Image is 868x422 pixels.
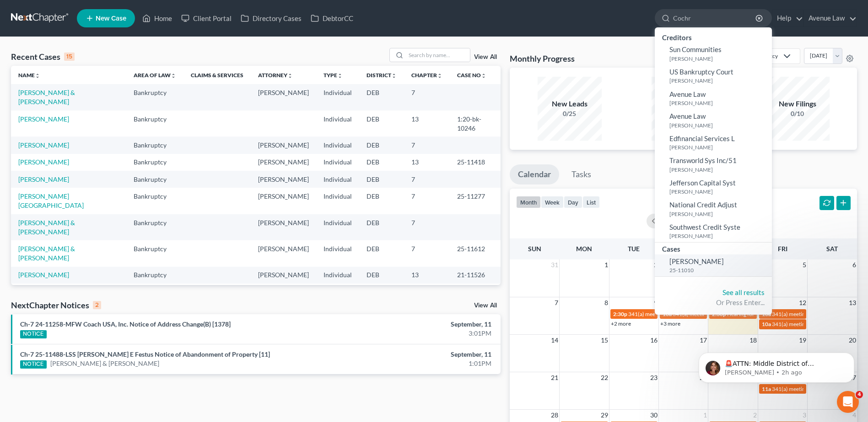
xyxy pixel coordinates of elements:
[316,284,359,301] td: Individual
[251,137,316,153] td: [PERSON_NAME]
[126,267,183,284] td: Bankruptcy
[251,154,316,171] td: [PERSON_NAME]
[340,320,491,329] div: September, 11
[752,410,758,421] span: 2
[669,121,770,129] small: [PERSON_NAME]
[772,10,803,26] a: Help
[18,192,84,209] a: [PERSON_NAME][GEOGRAPHIC_DATA]
[600,410,609,421] span: 29
[541,196,564,208] button: week
[359,111,404,137] td: DEB
[96,15,126,22] span: New Case
[550,335,559,346] span: 14
[712,311,726,317] span: 2:30p
[18,245,75,262] a: [PERSON_NAME] & [PERSON_NAME]
[655,132,772,154] a: Edfinancial Services L[PERSON_NAME]
[669,112,706,120] span: Avenue Law
[772,321,860,327] span: 341(a) meeting for [PERSON_NAME]
[337,73,343,79] i: unfold_more
[669,134,735,142] span: Edfinancial Services L
[359,154,404,171] td: DEB
[655,42,772,65] a: Sun Communities[PERSON_NAME]
[236,10,306,26] a: Directory Cases
[576,245,592,253] span: Mon
[669,257,724,265] span: [PERSON_NAME]
[18,219,75,236] a: [PERSON_NAME] & [PERSON_NAME]
[316,154,359,171] td: Individual
[604,297,609,308] span: 8
[316,188,359,214] td: Individual
[669,156,737,164] span: Transworld Sys Inc/51
[406,48,470,62] input: Search by name...
[669,266,770,274] small: 25-11010
[20,330,47,338] div: NOTICE
[367,72,397,79] a: Districtunfold_more
[404,137,450,153] td: 7
[258,72,293,79] a: Attorneyunfold_more
[762,321,771,327] span: 10a
[766,109,830,118] div: 0/10
[18,72,40,79] a: Nameunfold_more
[316,267,359,284] td: Individual
[655,176,772,198] a: Jefferson Capital Syst[PERSON_NAME]
[538,99,602,109] div: New Leads
[669,210,770,218] small: [PERSON_NAME]
[183,66,251,84] th: Claims & Services
[287,73,293,79] i: unfold_more
[653,297,658,308] span: 9
[126,84,183,110] td: Bankruptcy
[340,329,491,338] div: 3:01PM
[306,10,358,26] a: DebtorCC
[251,267,316,284] td: [PERSON_NAME]
[802,410,807,421] span: 3
[404,84,450,110] td: 7
[359,267,404,284] td: DEB
[685,333,868,397] iframe: Intercom notifications message
[649,372,658,383] span: 23
[649,410,658,421] span: 30
[126,284,183,301] td: Bankruptcy
[669,223,740,231] span: Southwest Credit Syste
[359,240,404,266] td: DEB
[251,188,316,214] td: [PERSON_NAME]
[126,154,183,171] td: Bankruptcy
[316,111,359,137] td: Individual
[404,240,450,266] td: 7
[766,99,830,109] div: New Filings
[64,53,75,61] div: 15
[404,111,450,137] td: 13
[450,154,501,171] td: 25-11418
[655,254,772,277] a: [PERSON_NAME]25-11010
[652,109,716,118] div: 13/10
[359,284,404,301] td: DEB
[550,372,559,383] span: 21
[852,410,857,421] span: 4
[663,311,672,317] span: 10a
[11,51,75,62] div: Recent Cases
[359,137,404,153] td: DEB
[404,154,450,171] td: 13
[450,267,501,284] td: 21-11526
[437,73,442,79] i: unfold_more
[669,143,770,151] small: [PERSON_NAME]
[340,359,491,368] div: 1:01PM
[93,301,101,309] div: 2
[404,267,450,284] td: 13
[359,188,404,214] td: DEB
[826,245,838,253] span: Sat
[251,84,316,110] td: [PERSON_NAME]
[655,153,772,176] a: Transworld Sys Inc/51[PERSON_NAME]
[669,200,737,209] span: National Credit Adjust
[655,198,772,220] a: National Credit Adjust[PERSON_NAME]
[126,137,183,153] td: Bankruptcy
[316,214,359,240] td: Individual
[126,111,183,137] td: Bankruptcy
[848,297,857,308] span: 13
[655,109,772,132] a: Avenue Law[PERSON_NAME]
[604,259,609,270] span: 1
[20,360,47,369] div: NOTICE
[171,73,176,79] i: unfold_more
[138,10,177,26] a: Home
